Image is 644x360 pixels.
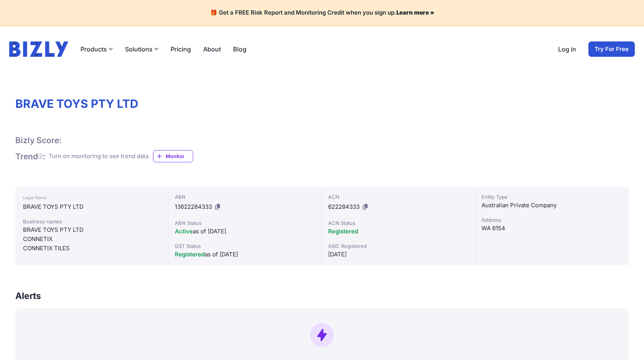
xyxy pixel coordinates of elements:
[175,203,212,210] span: 13622284333
[396,9,434,16] a: Learn more »
[588,41,635,57] a: Try For Free
[15,151,46,162] h1: Trend :
[328,203,360,210] span: 622284333
[23,225,161,234] div: BRAVE TOYS PTY LTD
[175,250,315,259] div: as of [DATE]
[166,152,193,160] span: Monitor
[203,45,221,54] a: About
[153,150,193,162] a: Monitor
[328,228,358,235] span: Registered
[49,152,150,161] div: Turn on monitoring to see trend data.
[23,193,161,202] div: Legal Name
[23,218,161,225] div: Business names
[15,290,41,302] h3: Alerts
[328,219,469,227] div: ACN Status
[481,216,622,224] div: Address
[481,224,622,233] div: WA 6154
[125,45,158,54] button: Solutions
[175,219,315,227] div: ABN Status
[328,193,469,201] div: ACN
[328,242,469,250] div: ASIC Registered
[233,45,246,54] a: Blog
[15,135,62,145] h1: Bizly Score:
[175,251,205,258] span: Registered
[481,201,622,210] div: Australian Private Company
[175,227,315,236] div: as of [DATE]
[9,9,635,17] h4: 🎁 Get a FREE Risk Report and Monitoring Credit when you sign up.
[175,242,315,250] div: GST Status
[175,228,193,235] span: Active
[23,244,161,253] div: CONNETIX TILES
[23,234,161,244] div: CONNETIX
[80,45,113,54] button: Products
[328,250,469,259] div: [DATE]
[15,97,629,111] h1: BRAVE TOYS PTY LTD
[175,193,315,201] div: ABN
[481,193,622,201] div: Entity Type
[23,202,161,211] div: BRAVE TOYS PTY LTD
[558,45,576,54] a: Log in
[171,45,191,54] a: Pricing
